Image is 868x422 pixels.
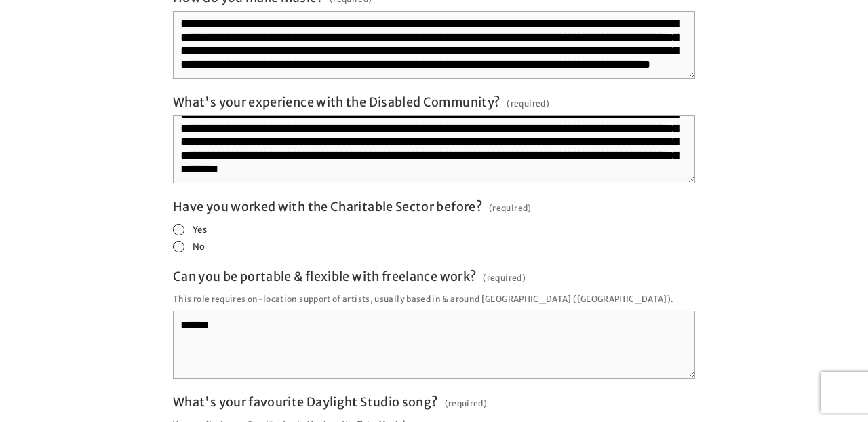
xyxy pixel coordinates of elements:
p: This role requires on-location support of artists, usually based in & around [GEOGRAPHIC_DATA] ([... [173,290,695,308]
span: Have you worked with the Charitable Sector before? [173,199,482,214]
span: Yes [193,224,207,235]
span: (required) [483,269,526,287]
span: (required) [507,94,549,113]
span: (required) [489,199,532,217]
span: No [193,241,205,252]
span: What's your experience with the Disabled Community? [173,94,500,110]
span: (required) [445,394,488,413]
span: Can you be portable & flexible with freelance work? [173,269,476,284]
span: What's your favourite Daylight Studio song? [173,394,437,410]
